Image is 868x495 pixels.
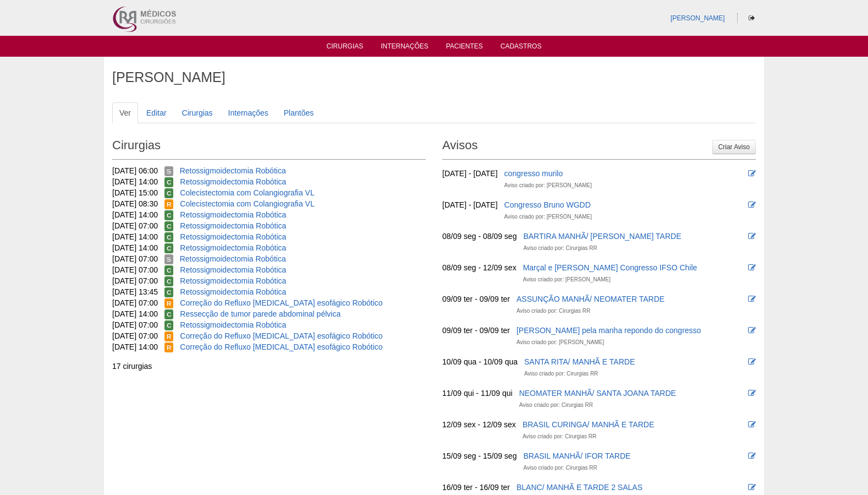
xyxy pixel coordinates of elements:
[446,42,483,53] a: Pacientes
[712,140,756,154] a: Criar Aviso
[164,265,174,275] span: Confirmada
[180,331,382,340] a: Correção do Refluxo [MEDICAL_DATA] esofágico Robótico
[164,320,174,330] span: Confirmada
[180,298,382,307] a: Correção do Refluxo [MEDICAL_DATA] esofágico Robótico
[164,287,174,297] span: Confirmada
[164,177,174,187] span: Confirmada
[442,168,498,179] div: [DATE] - [DATE]
[180,177,286,186] a: Retossigmoidectomia Robótica
[112,188,158,197] span: [DATE] 15:00
[748,389,756,397] i: Editar
[112,287,158,296] span: [DATE] 13:45
[180,276,286,285] a: Retossigmoidectomia Robótica
[112,342,158,351] span: [DATE] 14:00
[164,298,174,308] span: Reservada
[112,331,158,340] span: [DATE] 07:00
[442,293,510,304] div: 09/09 ter - 09/09 ter
[524,368,598,379] div: Aviso criado por: Cirurgias RR
[180,221,286,230] a: Retossigmoidectomia Robótica
[112,177,158,186] span: [DATE] 14:00
[112,309,158,318] span: [DATE] 14:00
[180,309,340,318] a: Ressecção de tumor parede abdominal pélvica
[180,232,286,241] a: Retossigmoidectomia Robótica
[504,180,592,191] div: Aviso criado por: [PERSON_NAME]
[180,210,286,219] a: Retossigmoidectomia Robótica
[519,389,676,398] a: NEOMATER MANHÃ/ SANTA JOANA TARDE
[442,134,756,160] h2: Avisos
[442,450,517,461] div: 15/09 seg - 15/09 seg
[381,42,428,53] a: Internações
[748,421,756,428] i: Editar
[164,199,174,209] span: Reservada
[112,298,158,307] span: [DATE] 07:00
[112,221,158,230] span: [DATE] 07:00
[517,326,701,335] a: [PERSON_NAME] pela manha repondo do congresso
[112,70,756,84] h1: [PERSON_NAME]
[524,357,635,366] a: SANTA RITA/ MANHÃ E TARDE
[164,188,174,198] span: Confirmada
[517,337,604,348] div: Aviso criado por: [PERSON_NAME]
[327,42,364,53] a: Cirurgias
[221,102,276,123] a: Internações
[523,452,630,460] a: BRASIL MANHÃ/ IFOR TARDE
[523,431,596,442] div: Aviso criado por: Cirurgias RR
[112,102,138,123] a: Ver
[180,188,314,197] a: Colecistectomia com Colangiografia VL
[180,320,286,329] a: Retossigmoidectomia Robótica
[164,342,174,352] span: Reservada
[504,169,563,178] a: congresso murilo
[112,361,426,372] div: 17 cirurgias
[112,166,158,175] span: [DATE] 06:00
[504,200,591,209] a: Congresso Bruno WGDD
[164,232,174,242] span: Confirmada
[748,358,756,366] i: Editar
[180,254,286,263] a: Retossigmoidectomia Robótica
[523,274,611,285] div: Aviso criado por: [PERSON_NAME]
[748,232,756,240] i: Editar
[112,232,158,241] span: [DATE] 14:00
[748,264,756,271] i: Editar
[442,388,513,399] div: 11/09 qui - 11/09 qui
[671,14,725,22] a: [PERSON_NAME]
[442,482,510,493] div: 16/09 ter - 16/09 ter
[504,211,592,222] div: Aviso criado por: [PERSON_NAME]
[748,327,756,334] i: Editar
[180,199,314,208] a: Colecistectomia com Colangiografia VL
[139,102,174,123] a: Editar
[164,243,174,253] span: Confirmada
[442,325,510,336] div: 09/09 ter - 09/09 ter
[517,306,590,317] div: Aviso criado por: Cirurgias RR
[164,254,173,264] span: Suspensa
[112,199,158,208] span: [DATE] 08:30
[164,276,174,286] span: Confirmada
[175,102,220,123] a: Cirurgias
[442,262,517,273] div: 08/09 seg - 12/09 sex
[112,134,426,160] h2: Cirurgias
[164,309,174,319] span: Confirmada
[748,483,756,491] i: Editar
[523,243,597,254] div: Aviso criado por: Cirurgias RR
[517,483,642,492] a: BLANC/ MANHÃ E TARDE 2 SALAS
[164,210,174,220] span: Confirmada
[517,295,664,303] a: ASSUNÇÃO MANHÃ/ NEOMATER TARDE
[442,419,516,430] div: 12/09 sex - 12/09 sex
[523,463,597,474] div: Aviso criado por: Cirurgias RR
[112,276,158,285] span: [DATE] 07:00
[180,265,286,274] a: Retossigmoidectomia Robótica
[523,420,654,429] a: BRASIL CURINGA/ MANHÃ E TARDE
[277,102,321,123] a: Plantões
[442,356,518,367] div: 10/09 qua - 10/09 qua
[112,210,158,219] span: [DATE] 14:00
[112,243,158,252] span: [DATE] 14:00
[180,342,382,351] a: Correção do Refluxo [MEDICAL_DATA] esofágico Robótico
[501,42,542,53] a: Cadastros
[164,166,173,176] span: Suspensa
[164,221,174,231] span: Confirmada
[180,287,286,296] a: Retossigmoidectomia Robótica
[523,263,697,272] a: Marçal e [PERSON_NAME] Congresso IFSO Chile
[748,170,756,177] i: Editar
[164,331,174,341] span: Reservada
[748,295,756,303] i: Editar
[180,243,286,252] a: Retossigmoidectomia Robótica
[748,452,756,460] i: Editar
